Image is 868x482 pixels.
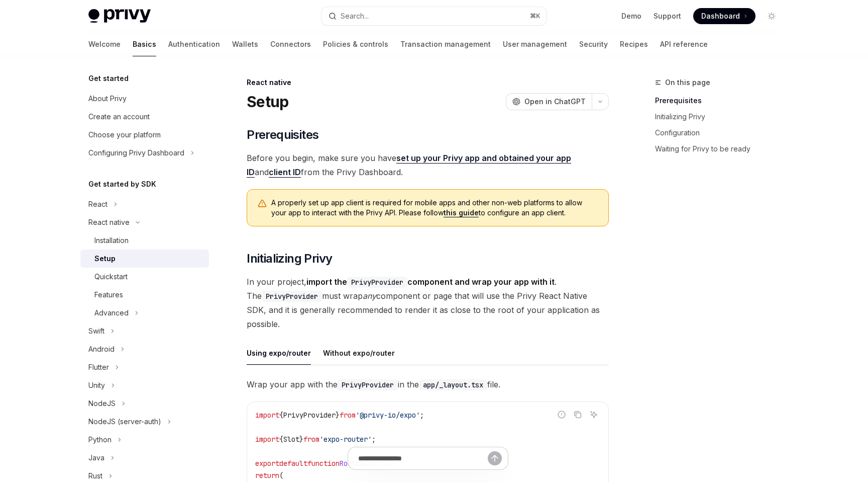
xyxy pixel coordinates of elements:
button: Toggle NodeJS (server-auth) section [80,413,209,431]
button: Toggle Configuring Privy Dashboard section [80,144,209,162]
span: from [340,411,356,420]
h5: Get started [88,72,129,85]
a: Configuration [655,125,788,141]
div: Python [88,434,112,446]
div: Advanced [94,307,129,319]
span: from [303,435,319,444]
span: import [255,435,279,444]
span: import [255,411,279,420]
img: light logo [88,9,151,23]
button: Ask AI [587,408,600,421]
div: Swift [88,325,104,337]
a: Dashboard [693,8,755,24]
a: Connectors [270,32,311,56]
h1: Setup [247,93,288,111]
span: { [279,435,283,444]
a: Wallets [232,32,258,56]
div: Create an account [88,111,150,123]
a: Demo [621,11,641,21]
span: ; [372,435,376,444]
div: Using expo/router [247,341,311,365]
div: Java [88,452,104,464]
button: Toggle Unity section [80,376,209,394]
a: Welcome [88,32,121,56]
span: { [279,411,283,420]
div: NodeJS (server-auth) [88,416,161,428]
span: A properly set up app client is required for mobile apps and other non-web platforms to allow you... [271,198,598,218]
div: Without expo/router [323,341,395,365]
a: Security [579,32,608,56]
div: React [88,198,107,210]
span: Wrap your app with the in the file. [247,377,609,391]
button: Copy the contents from the code block [571,408,584,421]
div: Quickstart [94,271,128,283]
span: } [336,411,340,420]
span: Prerequisites [247,127,318,143]
button: Toggle React section [80,195,209,213]
div: React native [88,216,130,228]
a: Support [654,11,681,21]
a: User management [503,32,567,56]
a: Installation [80,231,209,250]
a: About Privy [80,90,209,108]
button: Toggle dark mode [764,8,780,24]
button: Toggle NodeJS section [80,394,209,413]
span: 'expo-router' [319,435,372,444]
a: Setup [80,250,209,268]
span: } [299,435,303,444]
span: Initializing Privy [247,251,332,267]
a: Prerequisites [655,93,788,109]
span: Open in ChatGPT [524,97,586,107]
div: Search... [341,10,369,22]
code: PrivyProvider [338,379,398,390]
button: Toggle React native section [80,213,209,231]
button: Toggle Advanced section [80,304,209,322]
div: React native [247,77,609,88]
button: Open in ChatGPT [506,93,592,110]
span: PrivyProvider [283,411,336,420]
code: app/_layout.tsx [419,379,487,390]
div: Choose your platform [88,129,161,141]
h5: Get started by SDK [88,178,156,190]
div: About Privy [88,93,127,105]
code: PrivyProvider [347,277,407,288]
div: Rust [88,470,102,482]
div: Installation [94,234,129,247]
span: ⌘ K [530,12,540,20]
button: Toggle Python section [80,431,209,449]
a: Waiting for Privy to be ready [655,141,788,157]
button: Open search [321,7,547,25]
a: Basics [133,32,156,56]
span: In your project, . The must wrap component or page that will use the Privy React Native SDK, and ... [247,275,609,331]
span: ; [420,411,424,420]
a: Authentication [168,32,220,56]
svg: Warning [257,199,267,209]
div: Setup [94,253,116,265]
a: Recipes [620,32,648,56]
a: Choose your platform [80,126,209,144]
span: '@privy-io/expo' [356,411,420,420]
a: this guide [444,208,479,217]
code: PrivyProvider [262,291,322,302]
button: Toggle Android section [80,340,209,358]
a: Create an account [80,108,209,126]
span: Dashboard [701,11,740,21]
div: Android [88,343,115,355]
a: Transaction management [400,32,491,56]
span: On this page [665,76,710,89]
div: Flutter [88,361,109,373]
div: Features [94,289,123,301]
button: Toggle Java section [80,449,209,467]
button: Report incorrect code [555,408,568,421]
a: Initializing Privy [655,109,788,125]
a: Features [80,286,209,304]
button: Toggle Swift section [80,322,209,340]
em: any [363,291,376,301]
a: Policies & controls [323,32,388,56]
a: client ID [269,167,301,178]
button: Toggle Flutter section [80,358,209,376]
button: Send message [488,451,502,465]
span: Slot [283,435,299,444]
span: Before you begin, make sure you have and from the Privy Dashboard. [247,151,609,179]
div: NodeJS [88,397,116,410]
